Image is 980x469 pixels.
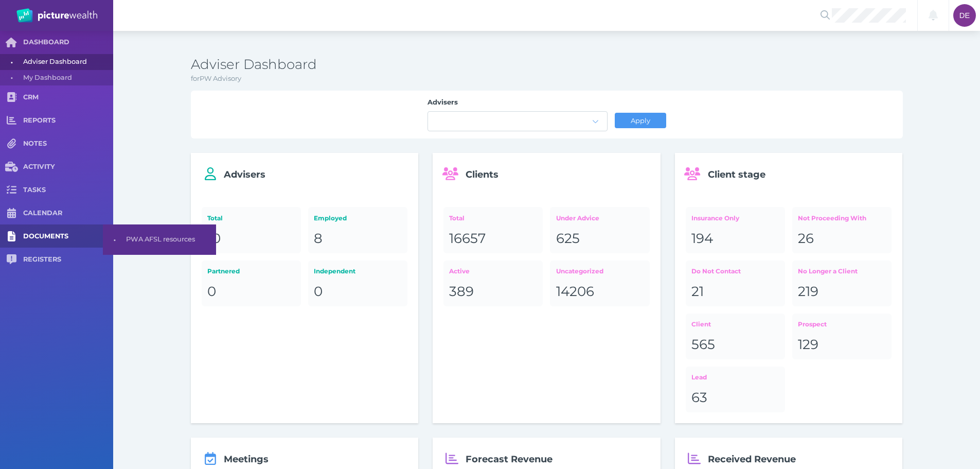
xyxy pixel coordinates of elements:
span: Advisers [224,169,265,180]
span: DOCUMENTS [23,232,113,241]
div: 129 [798,336,886,354]
div: 0 [314,283,402,301]
span: Independent [314,267,355,275]
span: Prospect [798,320,827,328]
span: Clients [466,169,498,180]
div: 16657 [449,230,537,248]
p: for PW Advisory [191,74,903,84]
a: •PWA AFSL resources [103,232,216,248]
div: 194 [691,230,779,248]
span: Forecast Revenue [466,454,553,465]
div: 8 [314,230,402,248]
span: Lead [691,373,707,381]
div: Darcie Ercegovich [953,4,976,27]
span: Received Revenue [708,454,796,465]
span: My Dashboard [23,70,110,86]
a: Under Advice625 [550,207,649,253]
div: 14206 [556,283,644,301]
span: Do Not Contact [691,267,741,275]
h3: Adviser Dashboard [191,56,903,74]
span: Client stage [708,169,765,180]
span: No Longer a Client [798,267,858,275]
div: 389 [449,283,537,301]
img: PW [16,8,97,23]
span: Meetings [224,454,269,465]
label: Advisers [427,98,608,111]
span: Total [207,214,223,222]
span: Total [449,214,465,222]
div: 21 [691,283,779,301]
span: Not Proceeding With [798,214,866,222]
span: Partnered [207,267,240,275]
a: Total16657 [443,207,543,253]
div: 565 [691,336,779,354]
span: NOTES [23,140,113,148]
span: REGISTERS [23,255,113,264]
span: CALENDAR [23,209,113,218]
span: Client [691,320,711,328]
a: Total10 [202,207,301,253]
div: 219 [798,283,886,301]
span: REPORTS [23,116,113,125]
span: Adviser Dashboard [23,54,110,70]
div: 63 [691,389,779,407]
span: Under Advice [556,214,599,222]
span: Employed [314,214,347,222]
span: TASKS [23,186,113,195]
a: Active389 [443,260,543,306]
a: Independent0 [308,260,407,306]
div: 625 [556,230,644,248]
a: Employed8 [308,207,407,253]
span: Apply [626,116,654,125]
div: 0 [207,283,295,301]
div: 26 [798,230,886,248]
span: • [103,233,126,246]
span: DASHBOARD [23,38,113,47]
span: Active [449,267,470,275]
a: Partnered0 [202,260,301,306]
span: PWA AFSL resources [126,232,212,248]
span: CRM [23,93,113,102]
span: Insurance Only [691,214,739,222]
button: Apply [615,113,666,128]
span: ACTIVITY [23,163,113,171]
span: DE [959,11,970,20]
div: 10 [207,230,295,248]
span: Uncategorized [556,267,603,275]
